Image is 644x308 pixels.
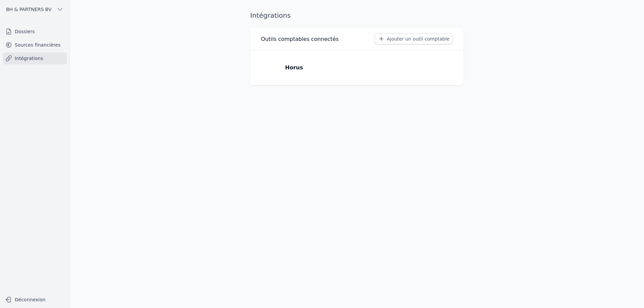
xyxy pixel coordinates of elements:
h3: Outils comptables connectés [261,35,339,43]
a: Sources financières [3,39,67,51]
span: BH & PARTNERS BV [6,6,51,13]
a: Horus [261,56,453,80]
h1: Intégrations [250,11,291,20]
button: Ajouter un outil comptable [375,34,453,44]
a: Dossiers [3,25,67,38]
p: Horus [285,64,303,72]
button: Déconnexion [3,294,67,305]
a: Intégrations [3,52,67,64]
button: BH & PARTNERS BV [3,4,67,15]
